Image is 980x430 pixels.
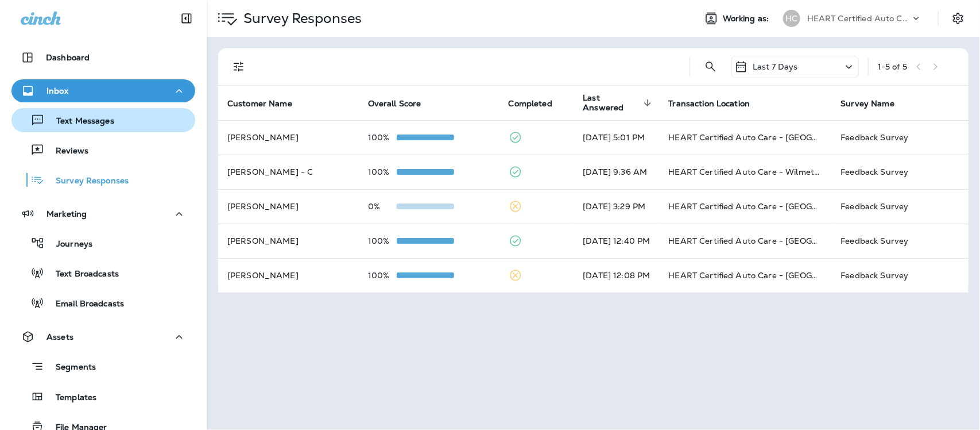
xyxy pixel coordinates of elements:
p: 100% [368,271,397,280]
td: HEART Certified Auto Care - [GEOGRAPHIC_DATA] [660,120,832,155]
td: [PERSON_NAME] [218,224,359,258]
td: [DATE] 3:29 PM [574,189,660,224]
button: Inbox [11,79,195,102]
span: Survey Name [841,99,895,109]
span: Customer Name [227,99,292,109]
td: Feedback Survey [832,224,969,258]
span: Overall Score [368,98,436,109]
button: Search Survey Responses [699,55,722,78]
td: Feedback Survey [832,258,969,293]
p: Dashboard [46,53,90,62]
td: Feedback Survey [832,155,969,189]
td: [DATE] 12:40 PM [574,224,660,258]
button: Text Messages [11,108,195,132]
p: Assets [47,332,73,341]
button: Journeys [11,231,195,255]
p: 100% [368,133,397,142]
td: HEART Certified Auto Care - [GEOGRAPHIC_DATA] [660,224,832,258]
span: Completed [509,99,552,109]
td: [DATE] 9:36 AM [574,155,660,189]
td: [DATE] 12:08 PM [574,258,660,293]
button: Survey Responses [11,168,195,192]
td: Feedback Survey [832,120,969,155]
p: Marketing [47,209,87,218]
button: Marketing [11,202,195,225]
span: Transaction Location [669,98,765,109]
td: [PERSON_NAME] [218,258,359,293]
button: Assets [11,325,195,348]
button: Email Broadcasts [11,291,195,315]
button: Dashboard [11,46,195,69]
p: Last 7 Days [753,62,798,71]
button: Settings [948,8,969,29]
button: Text Broadcasts [11,261,195,285]
td: [DATE] 5:01 PM [574,120,660,155]
p: Inbox [47,86,68,95]
p: Survey Responses [44,176,129,187]
p: Text Messages [45,116,114,127]
span: Working as: [723,14,772,24]
td: HEART Certified Auto Care - [GEOGRAPHIC_DATA] [660,258,832,293]
td: [PERSON_NAME] [218,120,359,155]
button: Collapse Sidebar [171,7,203,30]
p: 0% [368,202,397,211]
p: Text Broadcasts [44,269,119,280]
p: Survey Responses [239,10,362,27]
button: Segments [11,354,195,379]
button: Filters [227,55,250,78]
button: Reviews [11,138,195,162]
p: Email Broadcasts [44,299,124,310]
span: Survey Name [841,98,910,109]
span: Customer Name [227,98,307,109]
td: [PERSON_NAME] - C [218,155,359,189]
p: Reviews [44,146,88,157]
p: HEART Certified Auto Care [807,14,911,23]
span: Overall Score [368,99,421,109]
p: Journeys [45,239,92,250]
td: [PERSON_NAME] [218,189,359,224]
p: 100% [368,236,397,245]
span: Transaction Location [669,99,750,109]
p: Segments [44,362,96,374]
span: Last Answered [583,93,640,113]
div: HC [783,10,800,27]
p: Templates [44,393,96,404]
span: Last Answered [583,93,655,113]
p: 100% [368,167,397,176]
td: Feedback Survey [832,189,969,224]
span: Completed [509,98,567,109]
div: 1 - 5 of 5 [878,62,907,71]
td: HEART Certified Auto Care - [GEOGRAPHIC_DATA] [660,189,832,224]
td: HEART Certified Auto Care - Wilmette [660,155,832,189]
button: Templates [11,385,195,409]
